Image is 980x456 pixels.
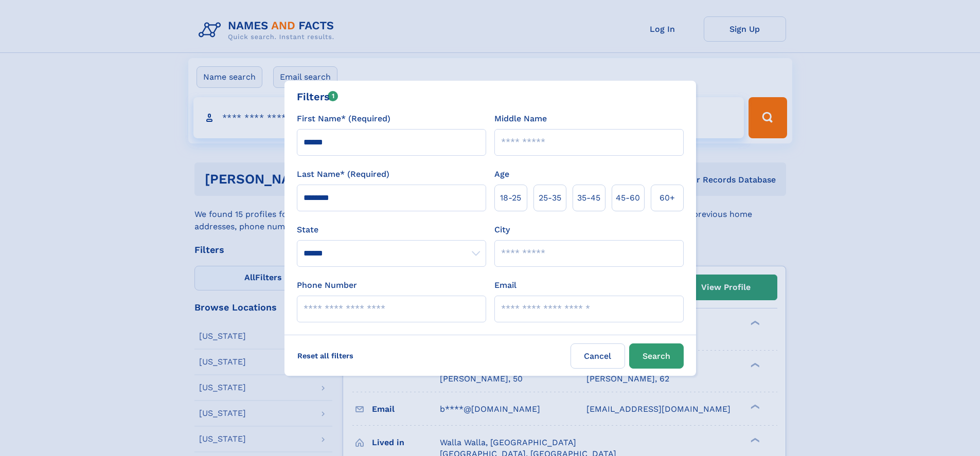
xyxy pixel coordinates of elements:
span: 45‑60 [616,192,640,204]
span: 18‑25 [500,192,521,204]
label: Last Name* (Required) [297,168,389,180]
label: State [297,224,486,236]
label: Cancel [571,343,625,369]
label: Reset all filters [291,343,360,368]
span: 60+ [660,192,675,204]
label: Email [494,279,516,291]
label: Phone Number [297,279,357,291]
label: First Name* (Required) [297,113,390,125]
span: 25‑35 [539,192,561,204]
label: Middle Name [494,113,547,125]
button: Search [629,343,684,369]
div: Filters [297,89,338,104]
label: Age [494,168,509,180]
label: City [494,224,510,236]
span: 35‑45 [577,192,600,204]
